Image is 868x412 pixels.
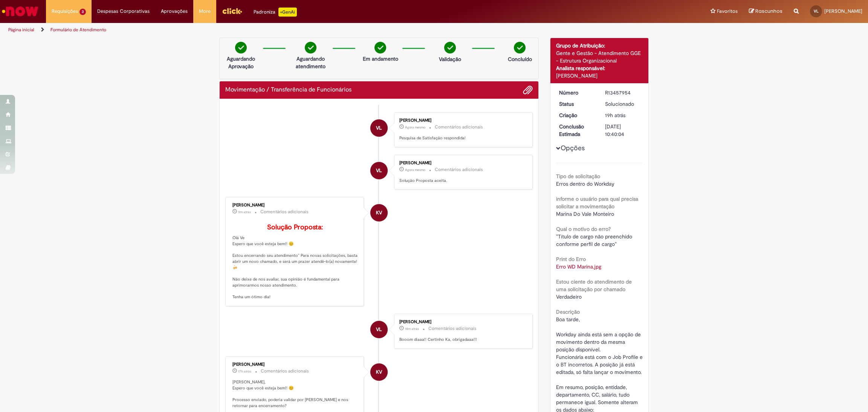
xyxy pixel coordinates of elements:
[223,55,259,70] p: Aguardando Aprovação
[50,27,106,33] a: Formulário de Atendimento
[399,337,525,343] p: Booom diaaa!! Certinho Ka, obrigadaaa!!!
[292,55,329,70] p: Aguardando atendimento
[824,8,862,14] span: [PERSON_NAME]
[556,263,601,270] a: Download de Erro WD Marina.jpg
[305,42,316,53] img: check-circle-green.png
[1,4,40,19] img: ServiceNow
[370,119,388,137] div: Veronica Da Silva Leite
[405,125,425,130] time: 29/08/2025 08:38:08
[235,42,247,53] img: check-circle-green.png
[222,5,242,17] img: click_logo_yellow_360x200.png
[363,55,398,63] p: Em andamento
[405,327,419,331] span: 18m atrás
[97,8,150,15] span: Despesas Corporativas
[238,210,251,214] span: 9m atrás
[260,209,309,215] small: Comentários adicionais
[374,42,386,53] img: check-circle-green.png
[376,204,382,222] span: KV
[399,118,525,123] div: [PERSON_NAME]
[556,72,643,79] div: [PERSON_NAME]
[717,8,738,15] span: Favoritos
[556,211,614,217] span: Marina Do Vale Monteiro
[199,8,211,15] span: More
[553,123,600,138] dt: Conclusão Estimada
[267,223,323,232] b: Solução Proposta:
[79,9,86,15] span: 3
[435,124,483,130] small: Comentários adicionais
[814,9,819,14] span: VL
[238,210,251,214] time: 29/08/2025 08:28:59
[399,135,525,141] p: Pesquisa de Satisfação respondida!
[556,278,632,293] b: Estou ciente do atendimento de uma solicitação por chamado
[6,23,573,37] ul: Trilhas de página
[52,8,78,15] span: Requisições
[232,203,358,208] div: [PERSON_NAME]
[399,161,525,165] div: [PERSON_NAME]
[556,256,586,262] b: Print do Erro
[370,321,388,338] div: Veronica Da Silva Leite
[435,166,483,173] small: Comentários adicionais
[405,327,419,331] time: 29/08/2025 08:20:12
[405,125,425,130] span: Agora mesmo
[605,89,640,96] div: R13457954
[8,27,34,33] a: Página inicial
[605,123,640,138] div: [DATE] 10:40:04
[428,325,477,332] small: Comentários adicionais
[238,369,251,374] time: 28/08/2025 16:04:43
[749,8,782,15] a: Rascunhos
[514,42,526,53] img: check-circle-green.png
[399,320,525,324] div: [PERSON_NAME]
[523,85,533,95] button: Adicionar anexos
[556,180,614,187] span: Erros dentro do Workday
[553,111,600,119] dt: Criação
[161,8,188,15] span: Aprovações
[405,168,425,172] span: Agora mesmo
[254,8,297,17] div: Padroniza
[278,8,297,17] p: +GenAi
[444,42,456,53] img: check-circle-green.png
[556,226,611,232] b: Qual o motivo do erro?
[261,368,309,374] small: Comentários adicionais
[376,363,382,381] span: KV
[755,8,782,15] span: Rascunhos
[376,119,382,137] span: VL
[556,42,643,49] div: Grupo de Atribuição:
[556,64,643,72] div: Analista responsável:
[605,112,625,119] span: 19h atrás
[556,173,600,180] b: Tipo de solicitação
[553,89,600,96] dt: Número
[370,204,388,221] div: Karine Vieira
[405,168,425,172] time: 29/08/2025 08:37:25
[376,320,382,339] span: VL
[370,162,388,179] div: Veronica Da Silva Leite
[556,195,638,210] b: informe o usuário para qual precisa solicitar a movimentação
[225,87,351,93] h2: Movimentação / Transferência de Funcionários Histórico de tíquete
[399,178,525,184] p: Solução Proposta aceita.
[605,112,625,119] time: 28/08/2025 13:44:44
[556,233,634,247] span: "Título de cargo não preenchido conforme perfil de cargo"
[556,49,643,64] div: Gente e Gestão - Atendimento GGE - Estrutura Organizacional
[605,111,640,119] div: 28/08/2025 13:44:44
[376,162,382,180] span: VL
[232,362,358,367] div: [PERSON_NAME]
[439,55,461,63] p: Validação
[553,100,600,108] dt: Status
[556,293,582,300] span: Verdadeiro
[370,363,388,381] div: Karine Vieira
[238,369,251,374] span: 17h atrás
[556,308,580,315] b: Descrição
[232,224,358,300] p: Olá Ve Espero que você esteja bem!! 😊 Estou encerrando seu atendimento" Para novas solicitações, ...
[605,100,640,108] div: Solucionado
[508,55,532,63] p: Concluído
